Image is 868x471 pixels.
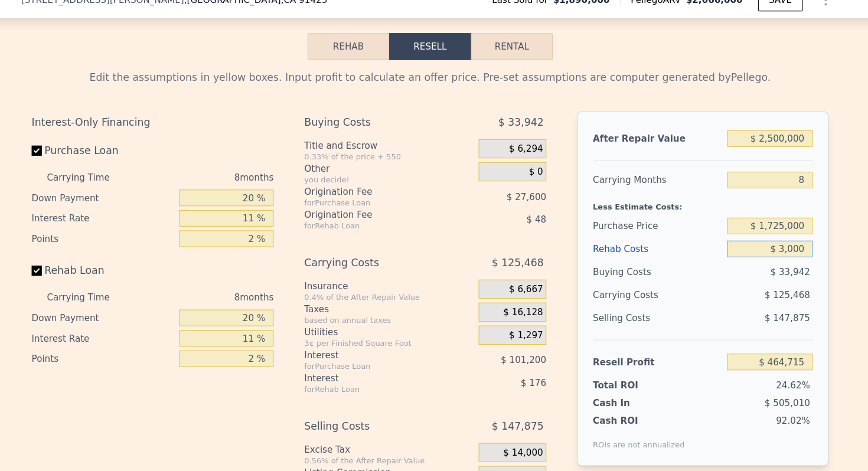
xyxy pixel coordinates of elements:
[507,322,538,332] span: $ 1,297
[585,279,658,300] div: Carrying Costs
[318,372,449,381] div: for Rehab Loan
[585,341,704,362] div: Resell Profit
[318,221,449,230] div: for Rehab Loan
[620,11,671,22] span: Pellego ARV
[743,306,785,315] span: $ 147,875
[318,459,474,469] div: 2.5% of the After Repair Value
[497,119,539,140] span: $ 33,942
[318,360,449,372] div: Interest
[500,345,541,354] span: $ 101,200
[754,368,785,377] span: 24.62%
[502,452,539,462] span: $ 62,500
[318,209,449,221] div: Origination Fee
[318,400,449,421] div: Selling Costs
[318,275,474,287] div: Insurance
[585,411,670,433] div: ROIs are not annualized
[66,228,197,247] div: Points
[66,145,197,166] label: Purchase Loan
[207,11,339,22] span: , [GEOGRAPHIC_DATA]
[318,145,474,157] div: Title and Escrow
[318,329,474,339] div: 3¢ per Finished Square Foot
[321,47,396,72] button: Rehab
[80,282,156,301] div: Carrying Time
[585,172,704,194] div: Carrying Months
[161,171,289,190] div: 8 months
[318,438,474,447] div: 0.56% of the After Repair Value
[318,188,449,199] div: Origination Fee
[318,166,474,178] div: Other
[585,367,658,378] div: Total ROI
[749,263,785,273] span: $ 33,942
[318,249,449,270] div: Carrying Costs
[585,257,704,279] div: Buying Costs
[585,215,704,236] div: Purchase Price
[585,194,788,215] div: Less Estimate Costs:
[318,339,449,351] div: Interest
[66,262,75,272] input: Rehab Loan
[754,401,785,410] span: 92.02%
[66,119,289,140] div: Interest-Only Financing
[585,134,704,155] div: After Repair Value
[318,119,449,140] div: Buying Costs
[66,339,197,358] div: Points
[505,194,541,203] span: $ 27,600
[492,11,549,22] span: Last Sold for
[507,279,538,290] span: $ 6,667
[523,215,541,224] span: $ 48
[318,447,474,459] div: Listing Commission
[318,318,474,329] div: Utilities
[318,178,474,188] div: you decide!
[66,151,75,161] input: Purchase Loan
[318,157,474,166] div: 0.33% of the price + 550
[296,12,340,21] span: , CA 91423
[738,6,779,27] button: SAVE
[743,384,785,394] span: $ 505,010
[585,236,704,257] div: Rehab Costs
[548,11,601,22] span: $1,890,000
[671,12,723,21] span: $2,666,000
[318,287,474,296] div: 0.4% of the After Repair Value
[526,171,539,181] span: $ 0
[161,282,289,301] div: 8 months
[56,11,207,22] span: [STREET_ADDRESS][PERSON_NAME]
[66,320,197,339] div: Interest Rate
[396,47,472,72] button: Resell
[66,256,197,277] label: Rehab Loan
[491,400,539,421] span: $ 147,875
[585,300,704,321] div: Selling Costs
[502,300,539,311] span: $ 16,128
[585,383,658,395] div: Cash In
[743,284,785,294] span: $ 125,468
[507,149,538,160] span: $ 6,294
[66,301,197,320] div: Down Payment
[472,47,547,72] button: Rental
[585,400,670,411] div: Cash ROI
[80,171,156,190] div: Carrying Time
[66,190,197,209] div: Down Payment
[788,5,812,28] button: Show Options
[491,249,539,270] span: $ 125,468
[66,81,802,96] div: Edit the assumptions in yellow boxes. Input profit to calculate an offer price. Pre-set assumptio...
[318,308,474,318] div: based on annual taxes
[518,366,541,375] span: $ 176
[502,430,539,441] span: $ 14,000
[66,209,197,228] div: Interest Rate
[318,351,449,360] div: for Purchase Loan
[318,296,474,308] div: Taxes
[318,426,474,438] div: Excise Tax
[318,199,449,209] div: for Purchase Loan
